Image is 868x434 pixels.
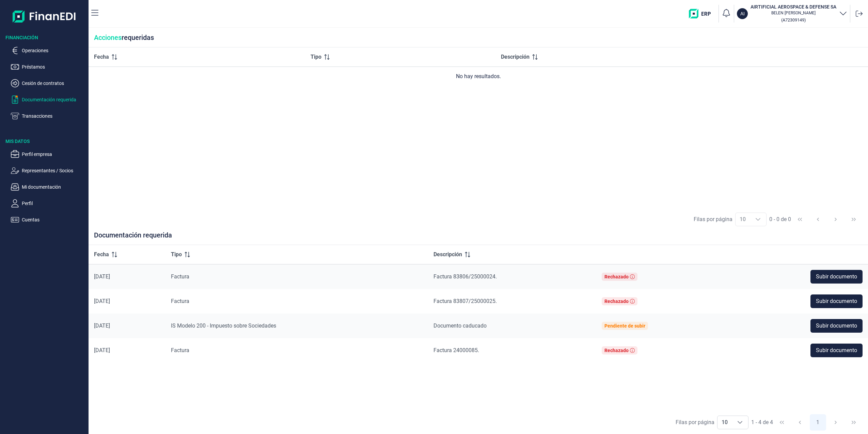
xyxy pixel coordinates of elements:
span: Acciones [94,33,122,42]
p: Transacciones [22,112,86,120]
span: Descripción [433,250,462,259]
div: No hay resultados. [94,72,863,81]
button: Documentación requerida [11,96,86,104]
span: Factura 24000085. [433,347,479,353]
span: Factura [171,298,189,304]
div: Choose [732,416,748,429]
span: Tipo [311,53,321,61]
span: Factura 83807/25000025. [433,298,497,304]
button: Perfil [11,199,86,207]
button: First Page [774,414,790,431]
button: Cesión de contratos [11,79,86,87]
span: 0 - 0 de 0 [769,217,791,222]
button: Perfil empresa [11,150,86,158]
span: Fecha [94,250,109,259]
span: 10 [717,416,732,429]
span: Documento caducado [433,322,487,329]
span: Tipo [171,250,182,259]
div: Documentación requerida [89,231,868,245]
button: Previous Page [792,414,808,431]
button: Préstamos [11,63,86,71]
button: Page 1 [810,414,826,431]
p: Cesión de contratos [22,79,86,87]
div: Filas por página [694,215,732,223]
button: Last Page [846,211,862,228]
button: Subir documento [810,344,863,357]
span: Subir documento [816,273,857,281]
span: Subir documento [816,346,857,355]
span: IS Modelo 200 - Impuesto sobre Sociedades [171,322,276,329]
p: BELEN [PERSON_NAME] [751,10,836,16]
p: Operaciones [22,46,86,55]
div: Choose [750,213,766,226]
p: Perfil [22,199,86,207]
div: [DATE] [94,347,160,354]
p: Mi documentación [22,183,86,191]
button: Subir documento [810,319,863,333]
button: AIAIRTIFICIAL AEROSPACE & DEFENSE SABELEN [PERSON_NAME](A72309149) [737,3,847,24]
button: Subir documento [810,294,863,308]
button: Last Page [846,414,862,431]
p: Representantes / Socios [22,167,86,175]
button: Transacciones [11,112,86,120]
div: requeridas [89,28,868,47]
button: Mi documentación [11,183,86,191]
span: 1 - 4 de 4 [751,420,773,425]
div: Rechazado [604,299,629,304]
button: First Page [792,211,808,228]
button: Cuentas [11,216,86,224]
span: Fecha [94,53,109,61]
button: Next Page [827,414,844,431]
p: Perfil empresa [22,150,86,158]
button: Next Page [827,211,844,228]
div: Rechazado [604,274,629,279]
div: [DATE] [94,273,160,280]
div: Filas por página [676,418,714,426]
span: Subir documento [816,297,857,305]
div: [DATE] [94,322,160,329]
div: Rechazado [604,348,629,353]
h3: AIRTIFICIAL AEROSPACE & DEFENSE SA [751,3,836,10]
span: Subir documento [816,322,857,330]
p: AI [740,10,745,17]
span: Descripción [501,53,530,61]
p: Cuentas [22,216,86,224]
button: Previous Page [810,211,826,228]
img: Logo de aplicación [13,5,76,27]
span: Factura 83806/25000024. [433,273,497,280]
p: Préstamos [22,63,86,71]
p: Documentación requerida [22,96,86,104]
small: Copiar cif [781,17,806,23]
span: Factura [171,347,189,353]
button: Subir documento [810,270,863,284]
button: Representantes / Socios [11,167,86,175]
div: Pendiente de subir [604,323,645,329]
button: Operaciones [11,46,86,55]
div: [DATE] [94,298,160,305]
img: erp [689,9,716,18]
span: Factura [171,273,189,280]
